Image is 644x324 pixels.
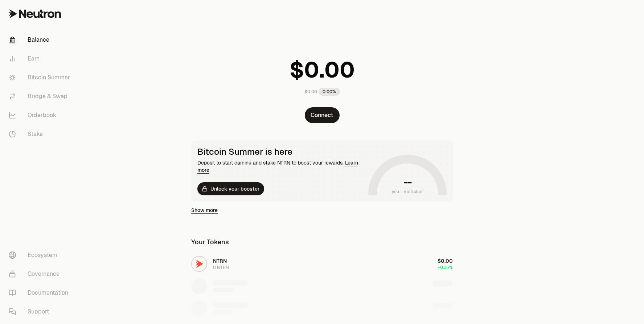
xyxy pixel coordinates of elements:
h1: -- [403,176,412,188]
a: Bridge & Swap [3,87,78,106]
a: Ecosystem [3,246,78,265]
a: Earn [3,49,78,68]
a: Governance [3,265,78,283]
a: Documentation [3,283,78,302]
div: Deposit to start earning and stake NTRN to boost your rewards. [197,159,365,174]
a: Bitcoin Summer [3,68,78,87]
div: Bitcoin Summer is here [197,147,365,157]
div: $0.00 [304,89,317,95]
div: 0.00% [319,88,340,96]
button: Connect [305,107,340,123]
button: Unlock your booster [197,182,264,195]
a: Stake [3,125,78,144]
a: Balance [3,30,78,49]
div: Your Tokens [191,237,229,247]
a: Orderbook [3,106,78,125]
a: Support [3,302,78,321]
span: your multiplier [392,188,423,195]
a: Show more [191,207,218,214]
